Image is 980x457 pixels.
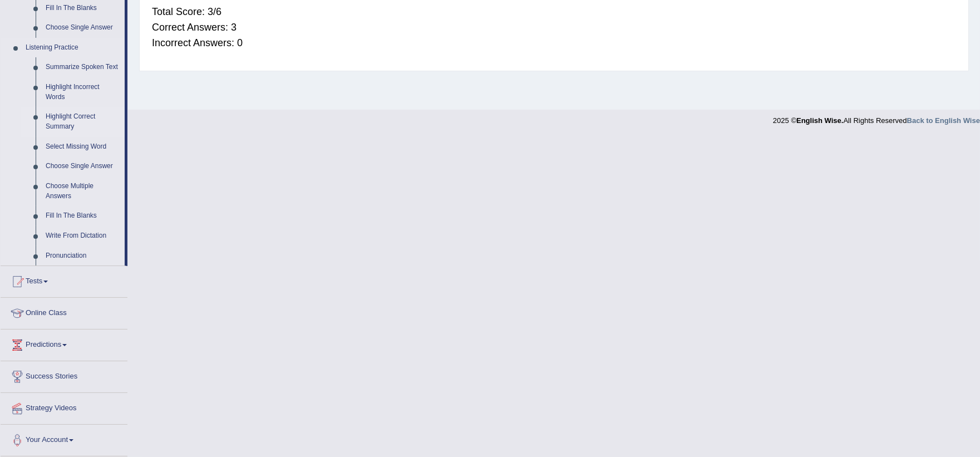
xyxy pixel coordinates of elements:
[1,330,127,357] a: Predictions
[41,57,125,77] a: Summarize Spoken Text
[907,116,980,125] a: Back to English Wise
[773,110,980,126] div: 2025 © All Rights Reserved
[41,137,125,157] a: Select Missing Word
[41,226,125,246] a: Write From Dictation
[41,18,125,38] a: Choose Single Answer
[41,206,125,226] a: Fill In The Blanks
[1,298,127,326] a: Online Class
[1,361,127,389] a: Success Stories
[41,77,125,107] a: Highlight Incorrect Words
[796,116,843,125] strong: English Wise.
[21,38,125,58] a: Listening Practice
[41,246,125,266] a: Pronunciation
[41,107,125,136] a: Highlight Correct Summary
[41,156,125,176] a: Choose Single Answer
[41,176,125,206] a: Choose Multiple Answers
[1,425,127,453] a: Your Account
[1,393,127,421] a: Strategy Videos
[1,266,127,294] a: Tests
